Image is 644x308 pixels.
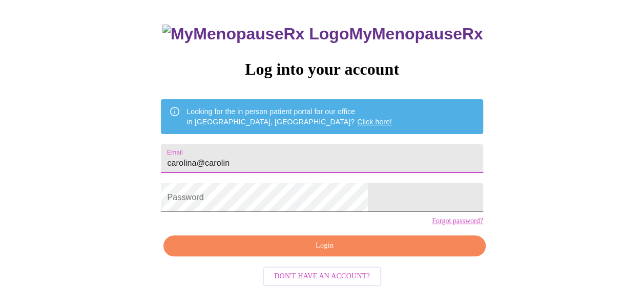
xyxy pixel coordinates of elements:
span: Don't have an account? [274,270,370,283]
img: MyMenopauseRx Logo [162,25,349,43]
h3: MyMenopauseRx [162,25,483,43]
span: Login [175,239,473,252]
h3: Log into your account [161,60,483,79]
a: Click here! [357,118,392,126]
button: Don't have an account? [263,267,381,287]
a: Forgot password? [432,217,483,225]
button: Login [163,235,485,256]
a: Don't have an account? [260,271,384,280]
div: Looking for the in person patient portal for our office in [GEOGRAPHIC_DATA], [GEOGRAPHIC_DATA]? [186,102,392,131]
